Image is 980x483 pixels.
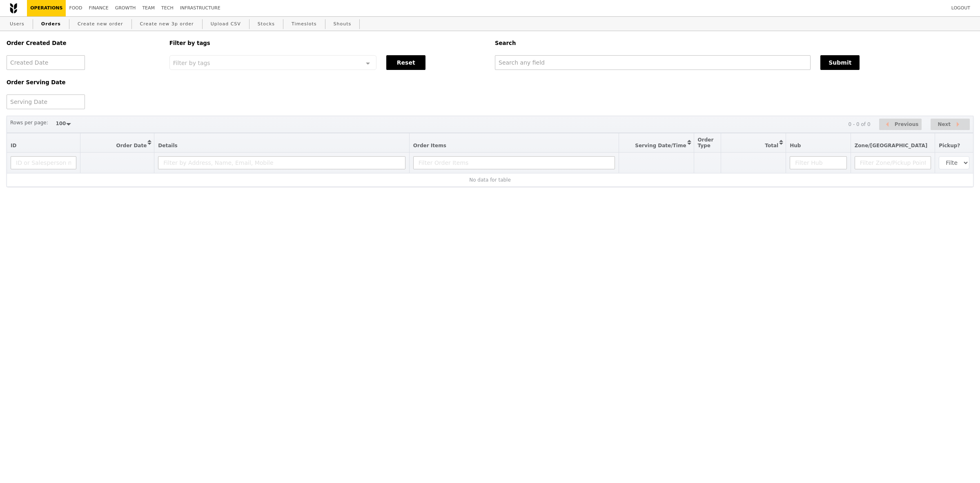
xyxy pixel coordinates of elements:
[855,156,931,169] input: Filter Zone/Pickup Point
[790,143,801,148] span: Hub
[7,79,160,85] h5: Order Serving Date
[254,17,278,31] a: Stocks
[931,119,970,130] button: Next
[895,119,919,129] span: Previous
[495,40,973,46] h5: Search
[7,94,85,109] input: Serving Date
[11,177,969,183] div: No data for table
[855,143,928,148] span: Zone/[GEOGRAPHIC_DATA]
[288,17,320,31] a: Timeslots
[330,17,355,31] a: Shouts
[7,55,85,70] input: Created Date
[7,40,160,46] h5: Order Created Date
[10,3,17,13] img: Grain logo
[173,59,210,66] span: Filter by tags
[495,55,811,70] input: Search any field
[820,55,860,70] button: Submit
[938,119,951,129] span: Next
[11,156,76,169] input: ID or Salesperson name
[137,17,197,31] a: Create new 3p order
[790,156,846,169] input: Filter Hub
[158,156,405,169] input: Filter by Address, Name, Email, Mobile
[158,143,177,148] span: Details
[879,119,922,130] button: Previous
[38,17,64,31] a: Orders
[939,143,960,148] span: Pickup?
[7,17,28,31] a: Users
[11,143,16,148] span: ID
[169,40,485,46] h5: Filter by tags
[207,17,244,31] a: Upload CSV
[386,55,425,70] button: Reset
[74,17,127,31] a: Create new order
[698,137,714,148] span: Order Type
[848,121,870,127] div: 0 - 0 of 0
[10,119,48,127] label: Rows per page:
[413,143,446,148] span: Order Items
[413,156,615,169] input: Filter Order Items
